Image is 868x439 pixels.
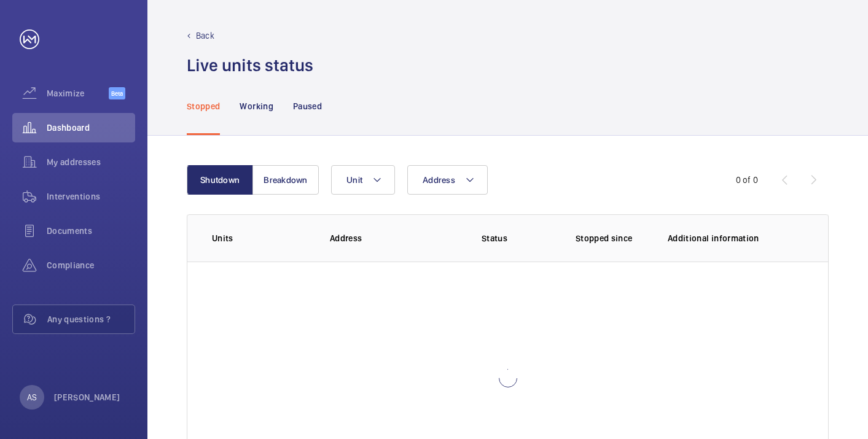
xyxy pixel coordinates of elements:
[293,100,322,112] p: Paused
[47,87,109,99] span: Maximize
[47,259,135,271] span: Compliance
[240,100,273,112] p: Working
[47,190,135,203] span: Interventions
[423,175,455,185] span: Address
[736,174,758,186] div: 0 of 0
[47,156,135,168] span: My addresses
[47,225,135,237] span: Documents
[187,54,313,77] h1: Live units status
[54,391,120,403] p: [PERSON_NAME]
[47,122,135,134] span: Dashboard
[187,165,253,195] button: Shutdown
[212,232,310,244] p: Units
[331,165,395,195] button: Unit
[330,232,433,244] p: Address
[187,100,220,112] p: Stopped
[196,29,214,42] p: Back
[252,165,319,195] button: Breakdown
[668,232,803,244] p: Additional information
[407,165,488,195] button: Address
[47,313,135,325] span: Any questions ?
[27,391,37,403] p: AS
[346,175,362,185] span: Unit
[442,232,547,244] p: Status
[576,232,648,244] p: Stopped since
[109,87,125,99] span: Beta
